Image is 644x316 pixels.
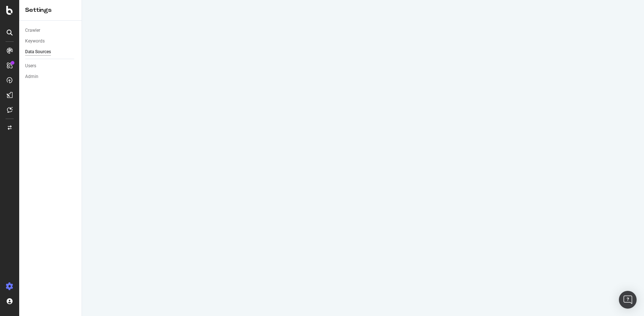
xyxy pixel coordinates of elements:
div: Open Intercom Messenger [619,291,637,309]
div: Crawler [25,27,40,34]
a: Crawler [25,27,76,34]
a: Data Sources [25,48,76,56]
a: Users [25,62,76,70]
div: Users [25,62,36,70]
a: Admin [25,73,76,81]
a: Keywords [25,37,76,45]
div: Keywords [25,37,45,45]
div: Settings [25,6,76,14]
div: Admin [25,73,38,81]
div: Data Sources [25,48,51,56]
